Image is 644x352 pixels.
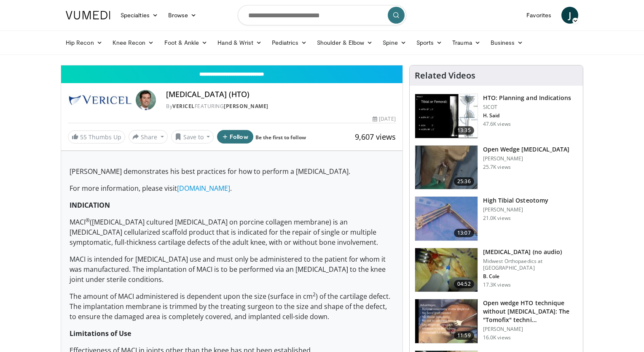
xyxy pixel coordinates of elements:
a: Hip Recon [61,34,107,51]
img: c11a38e3-950c-4dae-9309-53f3bdf05539.150x105_q85_crop-smart_upscale.jpg [415,197,478,241]
a: 13:07 High Tibial Osteotomy [PERSON_NAME] 21.0K views [415,196,578,241]
button: Share [129,130,168,144]
a: Vericel [172,103,195,110]
p: [PERSON_NAME] [483,326,578,333]
input: Search topics, interventions [238,5,406,25]
a: Specialties [115,7,163,24]
span: 11:59 [454,331,474,340]
h4: Related Videos [415,70,475,81]
strong: INDICATION [70,200,110,210]
p: H. Said [483,112,572,119]
a: 04:52 [MEDICAL_DATA] (no audio) Midwest Orthopaedics at [GEOGRAPHIC_DATA] B. Cole 17.3K views [415,248,578,292]
sup: ® [86,217,90,224]
p: 17.3K views [483,282,511,288]
a: 13:35 HTO: Planning and Indications SICOT H. Said 47.6K views [415,94,578,138]
span: 04:52 [454,280,474,288]
img: 297961_0002_1.png.150x105_q85_crop-smart_upscale.jpg [415,94,478,138]
a: Business [486,34,529,51]
a: 25:36 Open Wedge [MEDICAL_DATA] [PERSON_NAME] 25.7K views [415,145,578,190]
p: [PERSON_NAME] [483,155,570,162]
p: For more information, please visit . [70,183,394,193]
a: Pediatrics [267,34,312,51]
h3: HTO: Planning and Indications [483,94,572,102]
p: Midwest Orthopaedics at [GEOGRAPHIC_DATA] [483,258,578,271]
p: B. Cole [483,273,578,280]
button: Save to [171,130,214,144]
a: [PERSON_NAME] [224,103,268,110]
a: Favorites [521,7,556,24]
a: Trauma [447,34,486,51]
img: VuMedi Logo [66,11,110,19]
span: 9,607 views [355,132,396,142]
h3: High Tibial Osteotomy [483,196,548,205]
h3: Open Wedge [MEDICAL_DATA] [483,145,570,154]
p: 25.7K views [483,164,511,171]
div: [DATE] [373,115,395,123]
p: SICOT [483,104,572,111]
img: Vericel [68,90,132,110]
h3: Open wedge HTO technique without [MEDICAL_DATA]: The "Tomofix" techni… [483,299,578,324]
p: [PERSON_NAME] [483,206,548,213]
a: Be the first to follow [255,134,306,141]
div: By FEATURING [166,103,395,110]
img: 6da97908-3356-4b25-aff2-ae42dc3f30de.150x105_q85_crop-smart_upscale.jpg [415,299,478,343]
p: MACI is intended for [MEDICAL_DATA] use and must only be administered to the patient for whom it ... [70,254,394,284]
a: Spine [378,34,411,51]
h4: [MEDICAL_DATA] (HTO) [166,90,395,99]
a: Sports [411,34,448,51]
img: Avatar [136,90,156,110]
img: 38896_0000_3.png.150x105_q85_crop-smart_upscale.jpg [415,248,478,292]
p: 16.0K views [483,334,511,341]
h3: [MEDICAL_DATA] (no audio) [483,248,578,256]
a: Knee Recon [107,34,159,51]
a: Foot & Ankle [159,34,213,51]
p: The amount of MACI administered is dependent upon the size (surface in cm ) of the cartilage defe... [70,291,394,322]
button: Follow [217,130,253,144]
p: 21.0K views [483,215,511,222]
span: 13:35 [454,126,474,135]
sup: 2 [313,291,316,298]
strong: Limitations of Use [70,329,131,338]
p: MACI ([MEDICAL_DATA] cultured [MEDICAL_DATA] on porcine collagen membrane) is an [MEDICAL_DATA] c... [70,217,394,247]
span: 13:07 [454,229,474,237]
span: 25:36 [454,177,474,186]
a: J [561,7,578,24]
img: 1390019_3.png.150x105_q85_crop-smart_upscale.jpg [415,146,478,190]
a: 11:59 Open wedge HTO technique without [MEDICAL_DATA]: The "Tomofix" techni… [PERSON_NAME] 16.0K ... [415,299,578,344]
p: [PERSON_NAME] demonstrates his best practices for how to perform a [MEDICAL_DATA]. [70,166,394,176]
p: 47.6K views [483,121,511,127]
a: Browse [163,7,202,24]
a: Shoulder & Elbow [312,34,378,51]
span: 55 [80,133,87,141]
a: 55 Thumbs Up [68,130,125,144]
a: [DOMAIN_NAME] [177,184,230,193]
a: Hand & Wrist [212,34,267,51]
